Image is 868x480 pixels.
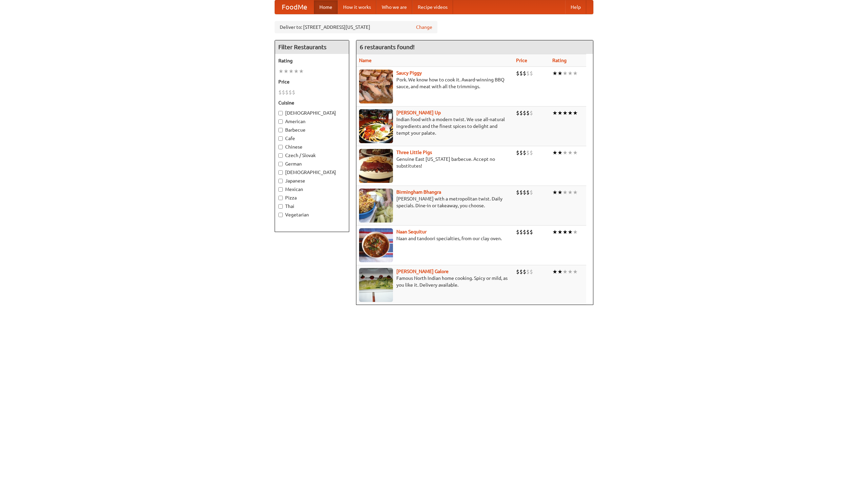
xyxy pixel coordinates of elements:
[563,228,568,236] li: ★
[278,211,346,218] label: Vegetarian
[359,76,511,90] p: Pork. We know how to cook it. Award-winning BBQ sauce, and meat with all the trimmings.
[278,153,283,158] input: Czech / Slovak
[359,195,511,209] p: [PERSON_NAME] with a metropolitan twist. Daily specials. Dine-in or takeaway, you choose.
[278,119,283,124] input: American
[526,109,530,117] li: $
[376,0,412,14] a: Who we are
[396,269,449,274] a: [PERSON_NAME] Galore
[338,0,376,14] a: How it works
[523,189,526,196] li: $
[523,268,526,275] li: $
[359,189,393,223] img: bhangra.jpg
[278,177,346,184] label: Japanese
[557,109,563,117] li: ★
[519,109,523,117] li: $
[359,275,511,288] p: Famous North Indian home cooking. Spicy or mild, as you like it. Delivery available.
[278,118,346,125] label: American
[530,268,533,275] li: $
[530,109,533,117] li: $
[275,21,437,33] div: Deliver to: [STREET_ADDRESS][US_STATE]
[278,68,283,75] li: ★
[530,149,533,156] li: $
[360,44,415,50] ng-pluralize: 6 restaurants found!
[359,58,372,63] a: Name
[523,228,526,236] li: $
[516,268,519,275] li: $
[289,89,292,96] li: $
[568,268,573,275] li: ★
[516,189,519,196] li: $
[416,24,432,31] a: Change
[552,228,557,236] li: ★
[568,149,573,156] li: ★
[519,149,523,156] li: $
[292,89,295,96] li: $
[278,203,346,210] label: Thai
[275,40,349,54] h4: Filter Restaurants
[396,110,441,115] a: [PERSON_NAME] Up
[552,189,557,196] li: ★
[516,228,519,236] li: $
[278,78,346,85] h5: Price
[278,187,283,192] input: Mexican
[523,109,526,117] li: $
[278,196,283,200] input: Pizza
[557,228,563,236] li: ★
[523,149,526,156] li: $
[563,70,568,77] li: ★
[552,58,567,63] a: Rating
[314,0,338,14] a: Home
[552,268,557,275] li: ★
[557,149,563,156] li: ★
[278,143,346,150] label: Chinese
[530,70,533,77] li: $
[516,149,519,156] li: $
[516,70,519,77] li: $
[285,89,289,96] li: $
[396,189,441,195] a: Birmingham Bhangra
[299,68,304,75] li: ★
[563,189,568,196] li: ★
[530,228,533,236] li: $
[412,0,453,14] a: Recipe videos
[278,162,283,166] input: German
[359,268,393,302] img: currygalore.jpg
[278,127,346,133] label: Barbecue
[282,89,285,96] li: $
[359,156,511,169] p: Genuine East [US_STATE] barbecue. Accept no substitutes!
[359,116,511,136] p: Indian food with a modern twist. We use all-natural ingredients and the finest spices to delight ...
[526,268,530,275] li: $
[573,189,578,196] li: ★
[278,110,346,116] label: [DEMOGRAPHIC_DATA]
[359,228,393,262] img: naansequitur.jpg
[573,268,578,275] li: ★
[278,135,346,142] label: Cafe
[278,213,283,217] input: Vegetarian
[396,150,432,155] a: Three Little Pigs
[530,189,533,196] li: $
[278,111,283,115] input: [DEMOGRAPHIC_DATA]
[573,149,578,156] li: ★
[563,149,568,156] li: ★
[396,229,427,234] a: Naan Sequitur
[568,228,573,236] li: ★
[278,136,283,141] input: Cafe
[552,109,557,117] li: ★
[573,228,578,236] li: ★
[568,109,573,117] li: ★
[568,70,573,77] li: ★
[283,68,289,75] li: ★
[516,109,519,117] li: $
[359,70,393,103] img: saucy.jpg
[573,70,578,77] li: ★
[526,70,530,77] li: $
[289,68,294,75] li: ★
[557,189,563,196] li: ★
[278,99,346,106] h5: Cuisine
[563,109,568,117] li: ★
[278,145,283,149] input: Chinese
